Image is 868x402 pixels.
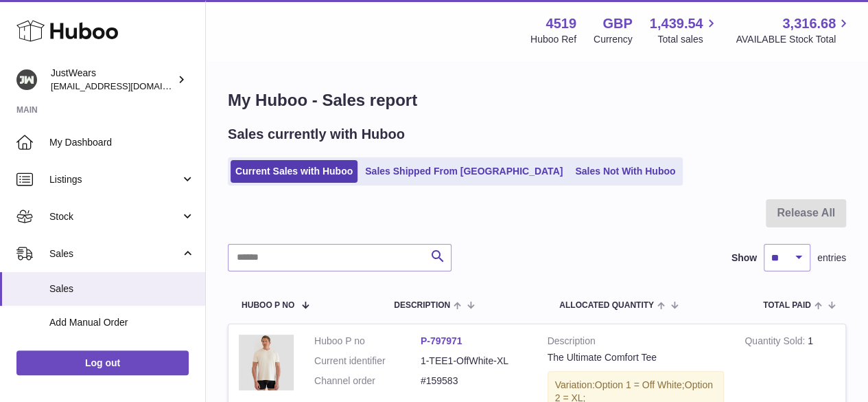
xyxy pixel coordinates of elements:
[49,282,195,295] span: Sales
[763,301,811,310] span: Total paid
[570,160,680,183] a: Sales Not With Huboo
[546,14,576,33] strong: 4519
[657,33,718,46] span: Total sales
[51,80,202,91] span: [EMAIL_ADDRESS][DOMAIN_NAME]
[559,301,654,310] span: ALLOCATED Quantity
[228,89,846,111] h1: My Huboo - Sales report
[602,14,632,33] strong: GBP
[736,14,852,46] a: 3,316.68 AVAILABLE Stock Total
[228,125,405,144] h2: Sales currently with Huboo
[650,14,703,33] span: 1,439.54
[360,160,567,183] a: Sales Shipped From [GEOGRAPHIC_DATA]
[736,33,852,46] span: AVAILABLE Stock Total
[49,247,180,260] span: Sales
[49,136,195,149] span: My Dashboard
[394,301,450,310] span: Description
[421,335,462,346] a: P-797971
[744,335,808,350] strong: Quantity Sold
[239,335,294,390] img: 45191686914090.png
[548,335,725,351] strong: Description
[16,350,189,375] a: Log out
[548,351,725,364] div: The Ultimate Comfort Tee
[650,14,719,46] a: 1,439.54 Total sales
[242,301,294,310] span: Huboo P no
[314,355,421,368] dt: Current identifier
[314,335,421,348] dt: Huboo P no
[817,252,846,265] span: entries
[530,33,576,46] div: Huboo Ref
[16,69,37,90] img: internalAdmin-4519@internal.huboo.com
[231,160,357,183] a: Current Sales with Huboo
[421,375,527,388] dd: #159583
[782,14,836,33] span: 3,316.68
[731,252,757,265] label: Show
[51,67,174,93] div: JustWears
[49,173,180,186] span: Listings
[595,379,685,390] span: Option 1 = Off White;
[421,355,527,368] dd: 1-TEE1-OffWhite-XL
[594,33,633,46] div: Currency
[49,210,180,223] span: Stock
[314,375,421,388] dt: Channel order
[49,316,195,329] span: Add Manual Order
